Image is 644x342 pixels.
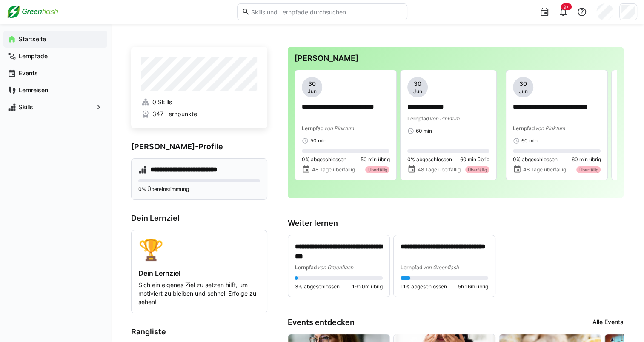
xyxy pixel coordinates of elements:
[308,88,317,95] span: Jun
[138,269,260,277] h4: Dein Lernziel
[564,4,569,9] span: 9+
[414,80,421,88] span: 30
[571,156,601,163] span: 60 min übrig
[141,98,257,106] a: 0 Skills
[131,142,267,151] h3: [PERSON_NAME]-Profile
[576,166,601,173] div: Überfällig
[407,115,429,122] span: Lernpfad
[152,110,197,118] span: 347 Lernpunkte
[138,281,260,306] p: Sich ein eigenes Ziel zu setzen hilft, um motiviert zu bleiben und schnell Erfolge zu sehen!
[365,166,389,173] div: Überfällig
[592,318,624,327] a: Alle Events
[429,115,459,122] span: von Pinktum
[302,125,324,131] span: Lernpfad
[418,166,461,173] span: 48 Tage überfällig
[317,264,353,271] span: von Greenflash
[535,125,565,131] span: von Pinktum
[423,264,459,271] span: von Greenflash
[295,264,317,271] span: Lernpfad
[131,214,267,223] h3: Dein Lernziel
[302,156,346,163] span: 0% abgeschlossen
[519,80,527,88] span: 30
[401,283,447,290] span: 11% abgeschlossen
[352,283,383,290] span: 19h 0m übrig
[401,264,423,271] span: Lernpfad
[460,156,489,163] span: 60 min übrig
[416,128,432,134] span: 60 min
[324,125,354,131] span: von Pinktum
[360,156,389,163] span: 50 min übrig
[152,98,172,106] span: 0 Skills
[295,283,340,290] span: 3% abgeschlossen
[407,156,452,163] span: 0% abgeschlossen
[413,88,422,95] span: Jun
[465,166,489,173] div: Überfällig
[288,219,624,228] h3: Weiter lernen
[458,283,488,290] span: 5h 16m übrig
[513,125,535,131] span: Lernpfad
[521,137,538,144] span: 60 min
[295,54,617,63] h3: [PERSON_NAME]
[513,156,558,163] span: 0% abgeschlossen
[288,318,355,327] h3: Events entdecken
[308,80,316,88] span: 30
[312,166,355,173] span: 48 Tage überfällig
[519,88,528,95] span: Jun
[310,137,326,144] span: 50 min
[250,8,402,16] input: Skills und Lernpfade durchsuchen…
[131,327,267,336] h3: Rangliste
[523,166,566,173] span: 48 Tage überfällig
[138,186,260,193] p: 0% Übereinstimmung
[138,237,260,262] div: 🏆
